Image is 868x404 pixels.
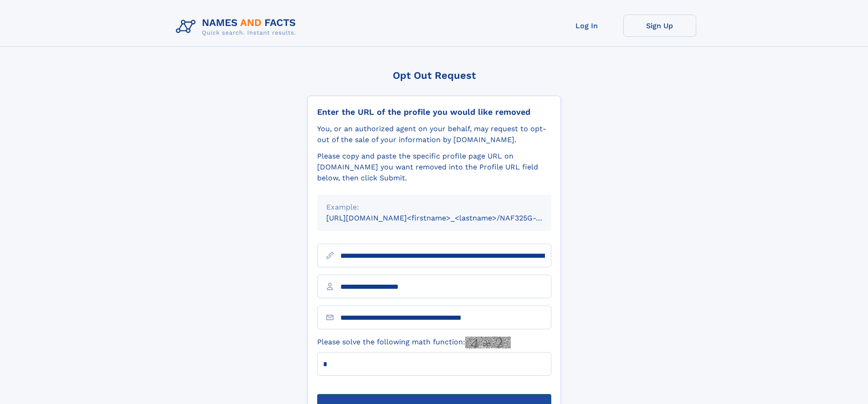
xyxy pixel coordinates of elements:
[326,202,542,213] div: Example:
[317,151,551,184] div: Please copy and paste the specific profile page URL on [DOMAIN_NAME] you want removed into the Pr...
[326,214,569,222] small: [URL][DOMAIN_NAME]<firstname>_<lastname>/NAF325G-xxxxxxxx
[550,15,623,37] a: Log In
[623,15,696,37] a: Sign Up
[172,15,303,39] img: Logo Names and Facts
[317,337,511,348] label: Please solve the following math function:
[308,70,561,81] div: Opt Out Request
[317,123,551,145] div: You, or an authorized agent on your behalf, may request to opt-out of the sale of your informatio...
[317,107,551,117] div: Enter the URL of the profile you would like removed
